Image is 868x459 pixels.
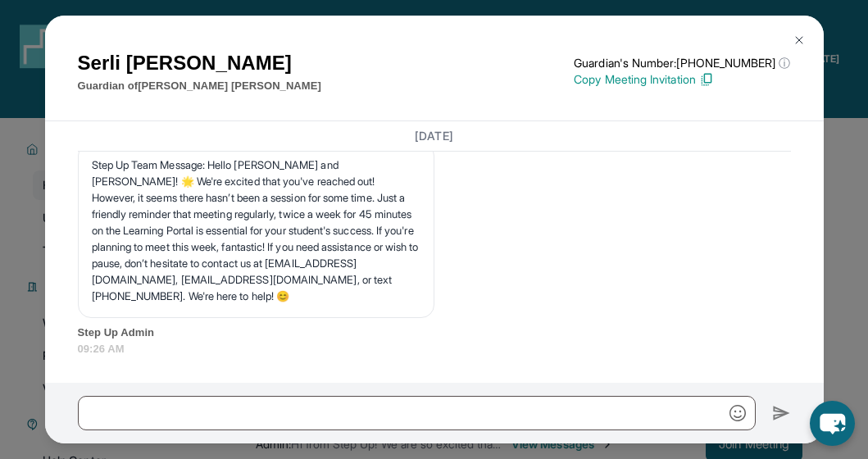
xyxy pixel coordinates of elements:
[574,71,790,88] p: Copy Meeting Invitation
[810,401,855,446] button: chat-button
[779,55,790,71] span: ⓘ
[78,341,791,357] span: 09:26 AM
[78,325,791,341] span: Step Up Admin
[699,72,714,87] img: Copy Icon
[78,128,791,144] h3: [DATE]
[92,157,420,304] p: Step Up Team Message: Hello [PERSON_NAME] and [PERSON_NAME]! 🌟 We're excited that you've reached ...
[772,403,791,423] img: Send icon
[78,78,321,94] p: Guardian of [PERSON_NAME] [PERSON_NAME]
[78,48,321,78] h1: Serli [PERSON_NAME]
[729,405,746,421] img: Emoji
[574,55,790,71] p: Guardian's Number: [PHONE_NUMBER]
[793,34,806,47] img: Close Icon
